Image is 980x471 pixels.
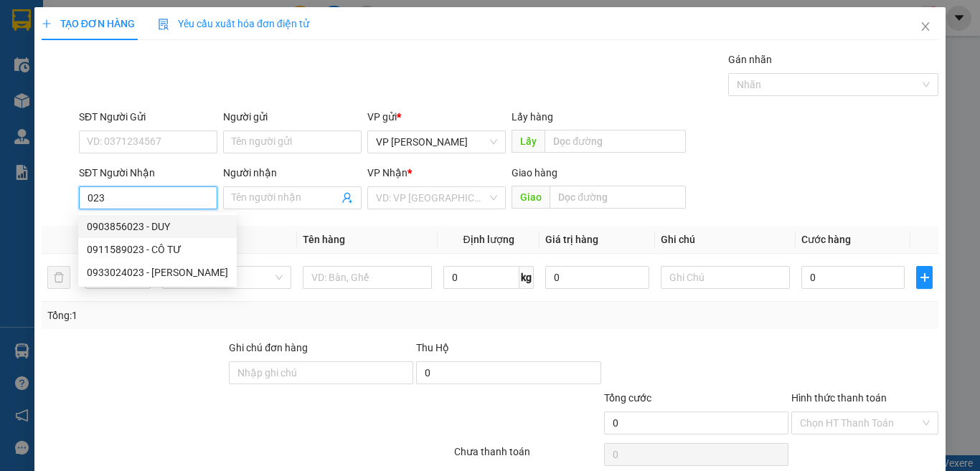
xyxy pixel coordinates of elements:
[78,215,237,238] div: 0903856023 - DUY
[303,234,345,245] span: Tên hàng
[801,234,851,245] span: Cước hàng
[545,234,598,245] span: Giá trị hàng
[512,167,557,179] span: Giao hàng
[512,130,545,153] span: Lấy
[545,266,649,289] input: 0
[791,392,887,404] label: Hình thức thanh toán
[463,234,514,245] span: Định lượng
[367,167,407,179] span: VP Nhận
[376,131,497,153] span: VP Phan Rang
[87,219,228,234] div: 0903856023 - DUY
[303,266,432,289] input: VD: Bàn, Ghế
[416,342,449,353] span: Thu Hộ
[905,7,946,47] button: Close
[545,130,686,153] input: Dọc đường
[42,19,52,29] span: plus
[519,266,534,289] span: kg
[367,109,506,125] div: VP gửi
[512,111,553,123] span: Lấy hàng
[661,266,790,289] input: Ghi Chú
[223,165,362,181] div: Người nhận
[229,361,413,384] input: Ghi chú đơn hàng
[223,109,362,125] div: Người gửi
[87,265,228,280] div: 0933024023 - [PERSON_NAME]
[79,165,217,181] div: SĐT Người Nhận
[453,444,603,469] div: Chưa thanh toán
[550,186,686,209] input: Dọc đường
[42,18,135,29] span: TẠO ĐƠN HÀNG
[229,342,308,353] label: Ghi chú đơn hàng
[604,392,651,404] span: Tổng cước
[78,238,237,261] div: 0911589023 - CÔ TƯ
[158,19,169,30] img: icon
[158,18,309,29] span: Yêu cầu xuất hóa đơn điện tử
[655,226,796,254] th: Ghi chú
[512,186,550,209] span: Giao
[87,242,228,257] div: 0911589023 - CÔ TƯ
[79,109,217,125] div: SĐT Người Gửi
[920,21,931,32] span: close
[47,308,380,323] div: Tổng: 1
[47,266,70,289] button: delete
[341,192,353,204] span: user-add
[917,272,932,283] span: plus
[916,266,933,289] button: plus
[78,261,237,284] div: 0933024023 - Chú Anh
[728,54,772,65] label: Gán nhãn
